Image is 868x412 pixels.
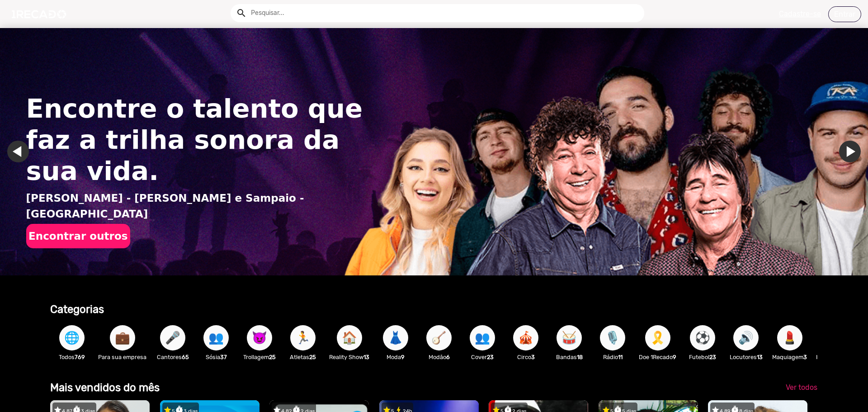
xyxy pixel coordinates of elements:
[383,325,408,350] button: 👗
[64,325,80,350] span: 🌐
[26,93,373,187] h1: Encontre o talento que faz a trilha sonora da sua vida.
[595,353,630,361] p: Rádio
[639,353,676,361] p: Doe 1Recado
[75,354,85,360] b: 769
[518,325,533,350] span: 🎪
[160,325,185,350] button: 🎤
[650,325,665,350] span: 🎗️
[220,354,227,360] b: 37
[378,353,413,361] p: Moda
[557,325,582,350] button: 🥁
[309,354,316,360] b: 25
[673,354,676,360] b: 9
[475,325,490,350] span: 👥
[695,325,710,350] span: ⚽
[182,354,189,360] b: 65
[203,325,229,350] button: 👥
[388,325,403,350] span: 👗
[757,354,763,360] b: 13
[401,354,405,360] b: 9
[295,325,311,350] span: 🏃
[422,353,456,361] p: Modão
[777,325,802,350] button: 💄
[577,354,583,360] b: 18
[509,353,543,361] p: Circo
[605,325,620,350] span: 🎙️
[487,354,494,360] b: 23
[772,353,807,361] p: Maquiagem
[244,4,644,22] input: Pesquisar...
[233,5,249,20] button: Example home icon
[110,325,135,350] button: 💼
[156,353,190,361] p: Cantores
[98,353,146,361] p: Para sua empresa
[561,325,577,350] span: 🥁
[839,141,861,162] a: Ir para o próximo slide
[165,325,180,350] span: 🎤
[236,8,247,19] mat-icon: Example home icon
[513,325,538,350] button: 🎪
[786,383,817,392] span: Ver todos
[7,141,29,162] a: Ir para o último slide
[252,325,267,350] span: 😈
[26,224,130,248] button: Encontrar outros
[286,353,320,361] p: Atletas
[242,353,277,361] p: Trollagem
[337,325,362,350] button: 🏠
[363,354,369,360] b: 13
[470,325,495,350] button: 👥
[685,353,720,361] p: Futebol
[738,325,754,350] span: 🔊
[816,353,851,361] p: Imitadores
[329,353,369,361] p: Reality Show
[269,354,276,360] b: 25
[50,381,160,394] b: Mais vendidos do mês
[531,354,535,360] b: 3
[645,325,670,350] button: 🎗️
[50,303,104,316] b: Categorias
[690,325,715,350] button: ⚽
[733,325,759,350] button: 🔊
[199,353,233,361] p: Sósia
[59,325,85,350] button: 🌐
[208,325,224,350] span: 👥
[26,190,373,222] p: [PERSON_NAME] - [PERSON_NAME] e Sampaio - [GEOGRAPHIC_DATA]
[618,354,623,360] b: 11
[342,325,357,350] span: 🏠
[247,325,272,350] button: 😈
[600,325,625,350] button: 🎙️
[426,325,452,350] button: 🪕
[431,325,447,350] span: 🪕
[290,325,316,350] button: 🏃
[729,353,763,361] p: Locutores
[782,325,797,350] span: 💄
[465,353,500,361] p: Cover
[552,353,586,361] p: Bandas
[115,325,130,350] span: 💼
[779,9,821,18] u: Cadastre-se
[709,354,716,360] b: 23
[803,354,807,360] b: 3
[446,354,450,360] b: 6
[55,353,89,361] p: Todos
[828,6,861,22] a: Entrar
